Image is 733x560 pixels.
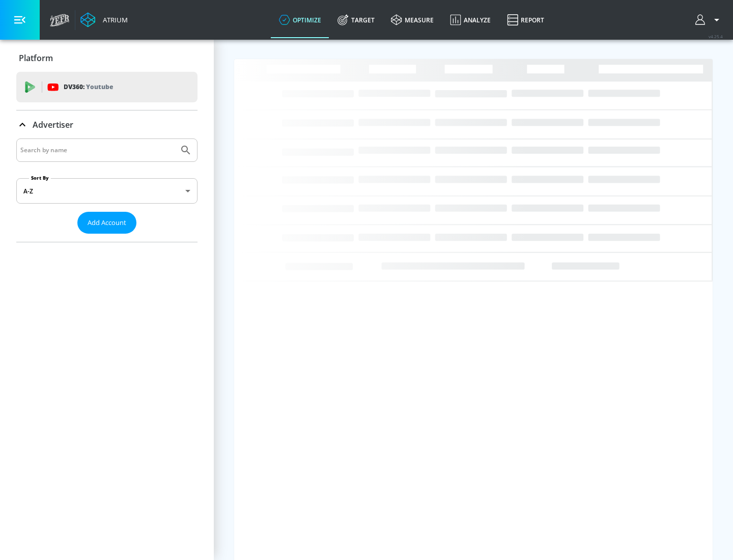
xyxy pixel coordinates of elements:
[271,2,329,38] a: optimize
[16,234,198,242] nav: list of Advertiser
[19,52,53,64] p: Platform
[16,178,198,204] div: A-Z
[86,81,113,92] p: Youtube
[88,217,126,229] span: Add Account
[77,212,136,234] button: Add Account
[709,34,723,39] span: v 4.25.4
[80,12,128,27] a: Atrium
[20,144,175,157] input: Search by name
[383,2,442,38] a: measure
[16,72,198,102] div: DV360: Youtube
[99,15,128,24] div: Atrium
[64,81,113,93] p: DV360:
[442,2,499,38] a: Analyze
[33,119,73,130] p: Advertiser
[499,2,552,38] a: Report
[16,44,198,72] div: Platform
[329,2,383,38] a: Target
[16,138,198,242] div: Advertiser
[16,110,198,139] div: Advertiser
[29,175,51,181] label: Sort By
